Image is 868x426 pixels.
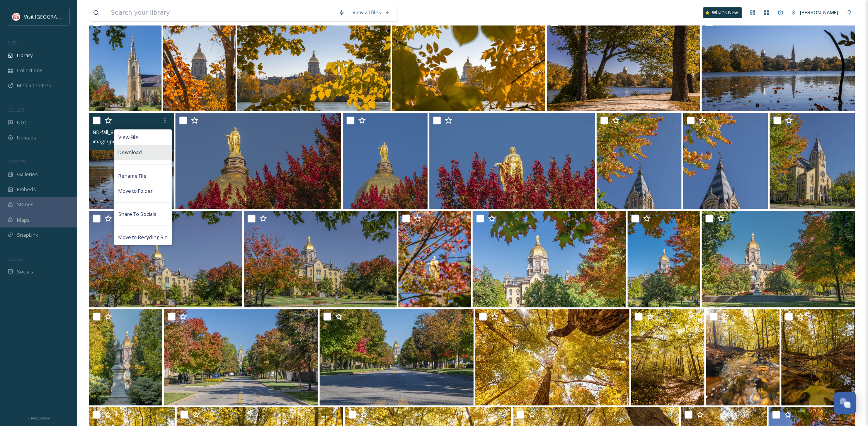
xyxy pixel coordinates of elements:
img: ND-fall_887.jpg [392,15,546,111]
img: ND-fall_695.jpg [89,309,162,406]
img: ND-fall_718.jpg [244,211,397,307]
span: View File [118,134,138,141]
a: View all files [349,5,394,20]
img: ND-fall_745.jpg [429,113,595,209]
span: [PERSON_NAME] [800,9,839,16]
span: ND-fall_840.jpg [93,129,127,136]
span: Library [17,52,32,59]
span: UGC [17,119,27,126]
span: Maps [17,216,30,224]
span: Rename File [118,172,146,180]
span: Uploads [17,134,36,141]
img: ND-fall_848.jpg [702,15,855,111]
span: Share To Socials [118,210,157,218]
span: Embeds [17,186,36,193]
span: SOCIALS [8,256,23,262]
span: Stories [17,201,34,208]
img: vsbm-stackedMISH_CMYKlogo2017.jpg [12,13,20,20]
img: StPats-fall_308.jpg [781,309,855,406]
img: ND-fall_687.jpg [164,309,318,406]
a: Privacy Policy [27,413,50,422]
img: StPats-fall_321.jpg [475,309,629,406]
span: Socials [17,268,33,275]
span: Download [118,149,142,156]
img: ND-fall_750.jpg [343,113,428,209]
img: ND-fall_754.jpg [175,113,341,209]
button: Open Chat [834,392,856,414]
span: Media Centres [17,82,51,89]
img: ND-fall_709.jpg [473,211,626,307]
img: ND-fall_856.jpg [547,15,700,111]
img: ND-fall_928.jpg [89,15,162,111]
span: Visit [GEOGRAPHIC_DATA] [24,13,84,20]
img: ND-fall_706_1.jpg [628,211,700,307]
img: ND-fall_699_1.jpg [702,211,855,307]
img: ND-fall_712.jpg [398,211,471,307]
span: Galleries [17,171,38,178]
img: ND-fall_908.jpg [163,15,236,111]
span: SnapLink [17,231,38,239]
span: COLLECT [8,107,24,113]
span: image/jpeg | 945.59 kB | 3129 x 4693 [93,138,170,145]
img: ND-fall_740.jpg [683,113,768,209]
img: StPats-fall_315.jpg [631,309,705,406]
img: StPats-fall_312.jpg [706,309,780,406]
img: ND-fall_724.jpg [89,211,242,307]
a: [PERSON_NAME] [788,5,842,20]
img: ND-fall_684.jpg [320,309,474,406]
span: MEDIA [8,40,21,46]
span: Move to Recycling Bin [118,234,168,241]
img: ND-fall_899.jpg [237,15,391,111]
img: ND-fall_726.jpg [770,113,855,209]
img: ND-fall_743.jpg [597,113,682,209]
input: Search your library [107,4,335,21]
img: ND-fall_840.jpg [89,113,174,209]
span: WIDGETS [8,159,26,165]
span: Collections [17,67,43,74]
span: Move to Folder [118,187,153,195]
a: What's New [703,7,742,18]
span: Privacy Policy [27,416,50,421]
